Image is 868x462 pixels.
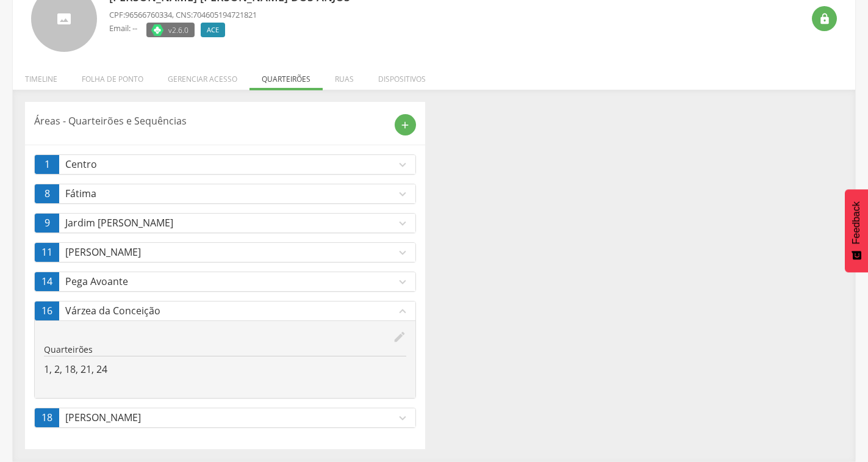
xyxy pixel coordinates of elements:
i: expand_more [396,217,409,230]
p: Várzea da Conceição [65,304,396,318]
label: Versão do aplicativo [146,23,195,37]
span: 8 [45,187,50,201]
a: 8Fátimaexpand_more [35,184,415,203]
i: expand_more [396,158,409,171]
p: Centro [65,157,396,171]
span: 14 [41,275,52,289]
i: add [400,120,411,131]
a: 11[PERSON_NAME]expand_more [35,243,415,262]
li: Folha de ponto [70,62,156,90]
span: 1 [45,157,50,171]
i: expand_less [396,305,409,318]
a: 1Centroexpand_more [35,155,415,174]
span: 18 [41,411,52,425]
p: [PERSON_NAME] [65,411,396,425]
button: Feedback - Mostrar pesquisa [845,189,868,272]
p: Jardim [PERSON_NAME] [65,216,396,230]
p: Fátima [65,187,396,201]
p: [PERSON_NAME] [65,245,396,259]
div: Resetar senha [812,6,837,31]
a: 16Várzea da Conceiçãoexpand_less [35,301,415,320]
a: 14Pega Avoanteexpand_more [35,272,415,291]
span: Feedback [851,201,862,244]
i: edit [393,330,406,344]
li: Gerenciar acesso [156,62,249,90]
span: v2.6.0 [168,24,188,36]
p: Email: -- [109,23,137,34]
span: 96566760334 [125,9,172,20]
li: Dispositivos [366,62,438,90]
a: 9Jardim [PERSON_NAME]expand_more [35,214,415,233]
p: Quarteirões [44,344,406,356]
span: 16 [41,304,52,318]
i:  [819,13,831,25]
i: expand_more [396,275,409,289]
i: expand_more [396,246,409,259]
span: 11 [41,245,52,259]
a: 18[PERSON_NAME]expand_more [35,408,415,427]
span: ACE [207,25,219,35]
p: Áreas - Quarteirões e Sequências [34,114,386,128]
p: CPF: , CNS: [109,9,257,21]
li: Ruas [323,62,366,90]
p: 1, 2, 18, 21, 24 [44,363,406,377]
i: expand_more [396,411,409,425]
i: expand_more [396,187,409,201]
span: 9 [45,216,50,230]
p: Pega Avoante [65,275,396,289]
li: Timeline [13,62,70,90]
span: 704605194721821 [193,9,257,20]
